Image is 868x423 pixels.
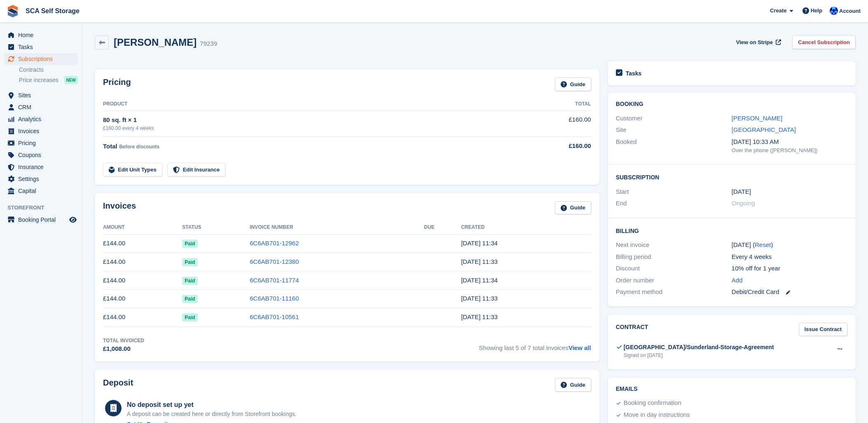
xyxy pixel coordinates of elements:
[103,125,516,132] div: £160.00 every 4 weeks
[624,398,681,408] div: Booking confirmation
[616,264,732,273] div: Discount
[103,271,182,290] td: £144.00
[7,5,19,17] img: stora-icon-8386f47178a22dfd0bd8f6a31ec36ba5ce8667c1dd55bd0f319d3a0aa187defe.svg
[182,258,197,266] span: Paid
[4,173,78,185] a: menu
[799,323,847,336] a: Issue Contract
[18,214,68,226] span: Booking Portal
[732,146,847,155] div: Over the phone ([PERSON_NAME])
[103,289,182,308] td: £144.00
[103,378,133,392] h2: Deposit
[103,337,144,344] div: Total Invoiced
[18,137,68,149] span: Pricing
[733,35,783,49] a: View on Stripe
[182,277,197,285] span: Paid
[616,323,648,336] h2: Contract
[732,187,751,197] time: 2025-03-27 01:00:00 UTC
[4,113,78,125] a: menu
[732,115,782,122] a: [PERSON_NAME]
[616,276,732,285] div: Order number
[830,7,838,15] img: Kelly Neesham
[732,126,796,133] a: [GEOGRAPHIC_DATA]
[616,199,732,208] div: End
[624,410,690,420] div: Move in day instructions
[839,7,861,15] span: Account
[103,201,136,215] h2: Invoices
[7,204,82,212] span: Storefront
[616,226,847,235] h2: Billing
[18,41,68,53] span: Tasks
[114,37,197,48] h2: [PERSON_NAME]
[461,295,498,302] time: 2025-06-19 10:33:57 UTC
[182,313,197,322] span: Paid
[64,76,78,84] div: NEW
[616,114,732,123] div: Customer
[103,115,516,125] div: 80 sq. ft × 1
[103,163,162,176] a: Edit Unit Types
[4,101,78,113] a: menu
[119,144,159,150] span: Before discounts
[555,201,591,215] a: Guide
[103,253,182,271] td: £144.00
[4,125,78,137] a: menu
[103,344,144,354] div: £1,008.00
[103,143,117,150] span: Total
[461,313,498,320] time: 2025-05-22 10:33:30 UTC
[479,337,591,354] span: Showing last 5 of 7 total invoices
[4,185,78,197] a: menu
[555,78,591,91] a: Guide
[424,221,461,234] th: Due
[4,149,78,161] a: menu
[624,352,774,359] div: Signed on [DATE]
[755,241,771,248] a: Reset
[555,378,591,392] a: Guide
[182,295,197,303] span: Paid
[4,161,78,173] a: menu
[736,38,773,47] span: View on Stripe
[4,53,78,65] a: menu
[4,41,78,53] a: menu
[250,295,299,302] a: 6C6AB701-11160
[18,149,68,161] span: Coupons
[732,287,847,297] div: Debit/Credit Card
[127,410,297,418] p: A deposit can be created here or directly from Storefront bookings.
[4,214,78,226] a: menu
[616,386,847,392] h2: Emails
[616,125,732,135] div: Site
[616,101,847,108] h2: Booking
[103,308,182,327] td: £144.00
[732,240,847,250] div: [DATE] ( )
[4,29,78,41] a: menu
[616,240,732,250] div: Next invoice
[18,53,68,65] span: Subscriptions
[732,137,847,147] div: [DATE] 10:33 AM
[68,215,78,225] a: Preview store
[127,400,297,410] div: No deposit set up yet
[461,277,498,284] time: 2025-07-17 10:34:04 UTC
[182,240,197,248] span: Paid
[182,221,250,234] th: Status
[19,66,78,74] a: Contracts
[22,4,83,18] a: SCA Self Storage
[626,70,642,77] h2: Tasks
[18,29,68,41] span: Home
[616,252,732,262] div: Billing period
[103,234,182,253] td: £144.00
[18,89,68,101] span: Sites
[461,221,591,234] th: Created
[732,276,743,285] a: Add
[461,240,498,247] time: 2025-09-11 10:34:03 UTC
[103,98,516,111] th: Product
[569,344,591,351] a: View all
[250,221,424,234] th: Invoice Number
[732,200,755,207] span: Ongoing
[792,35,856,49] a: Cancel Subscription
[624,343,774,352] div: [GEOGRAPHIC_DATA]/Sunderland-Storage-Agreement
[516,98,591,111] th: Total
[167,163,226,176] a: Edit Insurance
[616,287,732,297] div: Payment method
[18,161,68,173] span: Insurance
[732,264,847,273] div: 10% off for 1 year
[250,240,299,247] a: 6C6AB701-12962
[19,75,78,85] a: Price increases NEW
